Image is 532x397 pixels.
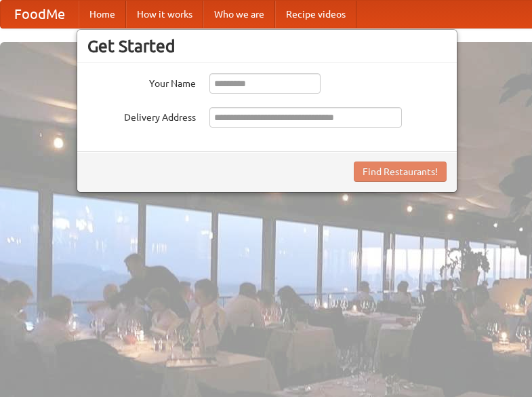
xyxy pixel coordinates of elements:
[126,1,203,28] a: How it works
[87,107,196,124] label: Delivery Address
[1,1,79,28] a: FoodMe
[203,1,275,28] a: Who we are
[87,36,447,56] h3: Get Started
[354,162,447,182] button: Find Restaurants!
[87,73,196,90] label: Your Name
[275,1,356,28] a: Recipe videos
[79,1,126,28] a: Home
